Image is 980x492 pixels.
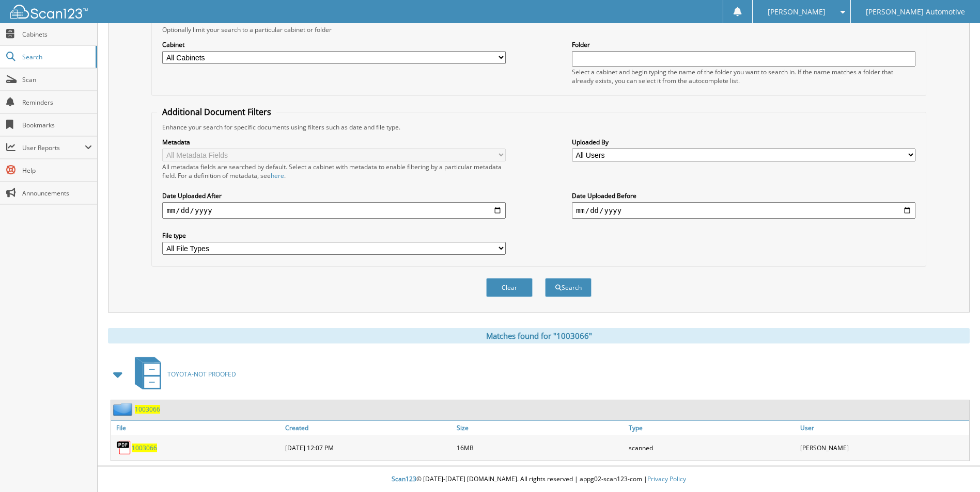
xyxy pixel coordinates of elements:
a: User [798,421,969,435]
a: Type [626,421,798,435]
div: [PERSON_NAME] [798,437,969,458]
div: Enhance your search for specific documents using filters such as date and file type. [157,123,920,132]
a: Privacy Policy [647,474,686,483]
label: File type [162,231,506,240]
span: TOYOTA-NOT PROOFED [167,370,236,379]
iframe: Chat Widget [928,442,980,492]
span: Search [22,53,90,61]
label: Date Uploaded Before [572,191,915,200]
div: scanned [626,437,798,458]
div: 16MB [454,437,626,458]
label: Cabinet [162,40,506,49]
label: Folder [572,40,915,49]
a: File [111,421,283,435]
label: Metadata [162,138,506,146]
a: Created [283,421,454,435]
img: scan123-logo-white.svg [10,5,88,19]
span: [PERSON_NAME] Automotive [866,9,965,15]
span: Scan123 [392,474,416,483]
div: © [DATE]-[DATE] [DOMAIN_NAME]. All rights reserved | appg02-scan123-com | [98,467,980,492]
a: 1003066 [135,405,160,414]
div: [DATE] 12:07 PM [283,437,454,458]
span: Announcements [22,189,92,198]
div: Optionally limit your search to a particular cabinet or folder [157,25,920,34]
label: Date Uploaded After [162,191,506,200]
label: Uploaded By [572,138,915,146]
span: Cabinets [22,30,92,39]
span: Reminders [22,98,92,107]
img: folder2.png [113,403,135,416]
input: start [162,202,506,219]
button: Search [545,278,592,297]
div: Select a cabinet and begin typing the name of the folder you want to search in. If the name match... [572,68,915,85]
div: All metadata fields are searched by default. Select a cabinet with metadata to enable filtering b... [162,162,506,180]
div: Matches found for "1003066" [108,328,970,343]
a: 1003066 [132,444,157,452]
span: Scan [22,75,92,84]
span: Help [22,166,92,175]
input: end [572,202,915,219]
span: Bookmarks [22,121,92,129]
button: Clear [486,278,533,297]
a: here [271,171,284,180]
span: [PERSON_NAME] [768,9,826,15]
legend: Additional Document Filters [157,106,276,118]
a: Size [454,421,626,435]
a: TOYOTA-NOT PROOFED [129,354,236,395]
span: User Reports [22,143,85,152]
img: PDF.png [116,440,132,455]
